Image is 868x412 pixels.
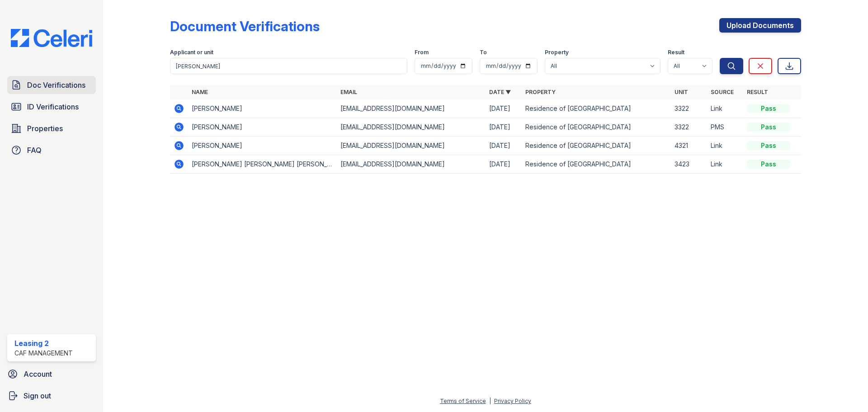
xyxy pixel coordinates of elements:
label: Property [545,49,569,56]
td: 3322 [671,99,707,118]
div: CAF Management [14,349,73,358]
label: Applicant or unit [170,49,213,56]
td: [DATE] [486,155,522,174]
span: Doc Verifications [27,80,85,90]
td: [EMAIL_ADDRESS][DOMAIN_NAME] [337,155,486,174]
td: [PERSON_NAME] [188,118,337,137]
a: Date ▼ [489,89,511,95]
td: [PERSON_NAME] [PERSON_NAME] [PERSON_NAME] [188,155,337,174]
td: [PERSON_NAME] [188,99,337,118]
td: Link [707,137,743,155]
td: Residence of [GEOGRAPHIC_DATA] [522,99,670,118]
a: Unit [675,89,688,95]
input: Search by name, email, or unit number [170,58,407,74]
span: FAQ [27,145,42,156]
td: [PERSON_NAME] [188,137,337,155]
a: Email [340,89,357,95]
td: [DATE] [486,118,522,137]
a: Property [525,89,556,95]
a: Source [711,89,734,95]
td: 3423 [671,155,707,174]
a: FAQ [7,141,96,159]
td: [DATE] [486,137,522,155]
span: Account [24,369,52,379]
td: Residence of [GEOGRAPHIC_DATA] [522,155,670,174]
td: PMS [707,118,743,137]
a: Account [4,365,99,383]
td: [EMAIL_ADDRESS][DOMAIN_NAME] [337,137,486,155]
div: Pass [747,123,790,132]
label: From [415,49,429,56]
div: Pass [747,160,790,169]
a: Result [747,89,768,95]
label: Result [668,49,684,56]
a: Name [192,89,208,95]
span: Properties [27,123,63,134]
td: 4321 [671,137,707,155]
div: Document Verifications [170,18,320,34]
span: Sign out [24,390,51,401]
img: CE_Logo_Blue-a8612792a0a2168367f1c8372b55b34899dd931a85d93a1a3d3e32e68fde9ad4.png [4,29,99,47]
td: [EMAIL_ADDRESS][DOMAIN_NAME] [337,118,486,137]
td: Link [707,155,743,174]
a: Terms of Service [440,398,486,404]
a: Properties [7,119,96,137]
a: Privacy Policy [494,398,531,404]
div: Leasing 2 [14,338,73,349]
label: To [480,49,487,56]
td: Residence of [GEOGRAPHIC_DATA] [522,118,670,137]
div: Pass [747,141,790,150]
div: Pass [747,104,790,113]
td: Residence of [GEOGRAPHIC_DATA] [522,137,670,155]
a: Upload Documents [719,18,801,33]
span: ID Verifications [27,101,79,112]
td: [EMAIL_ADDRESS][DOMAIN_NAME] [337,99,486,118]
a: Doc Verifications [7,76,96,94]
td: Link [707,99,743,118]
a: Sign out [4,387,99,405]
td: 3322 [671,118,707,137]
td: [DATE] [486,99,522,118]
a: ID Verifications [7,98,96,116]
div: | [489,398,491,404]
